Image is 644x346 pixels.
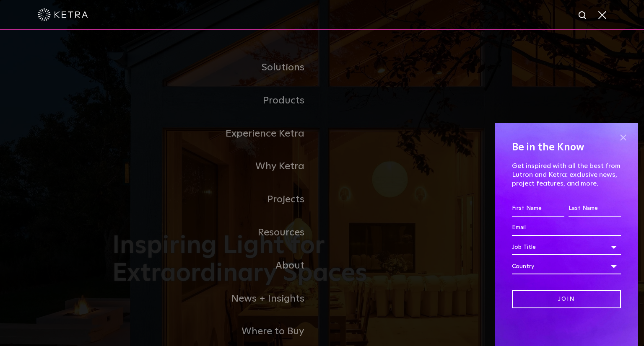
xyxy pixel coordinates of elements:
[112,216,322,249] a: Resources
[578,10,588,21] img: search icon
[512,139,621,155] h4: Be in the Know
[512,239,621,255] div: Job Title
[112,84,322,117] a: Products
[512,290,621,308] input: Join
[112,249,322,282] a: About
[512,220,621,236] input: Email
[38,8,88,21] img: ketra-logo-2019-white
[512,162,621,188] p: Get inspired with all the best from Lutron and Ketra: exclusive news, project features, and more.
[112,150,322,183] a: Why Ketra
[112,282,322,315] a: News + Insights
[112,117,322,150] a: Experience Ketra
[112,183,322,216] a: Projects
[569,201,621,217] input: Last Name
[512,201,564,217] input: First Name
[112,51,322,84] a: Solutions
[512,258,621,274] div: Country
